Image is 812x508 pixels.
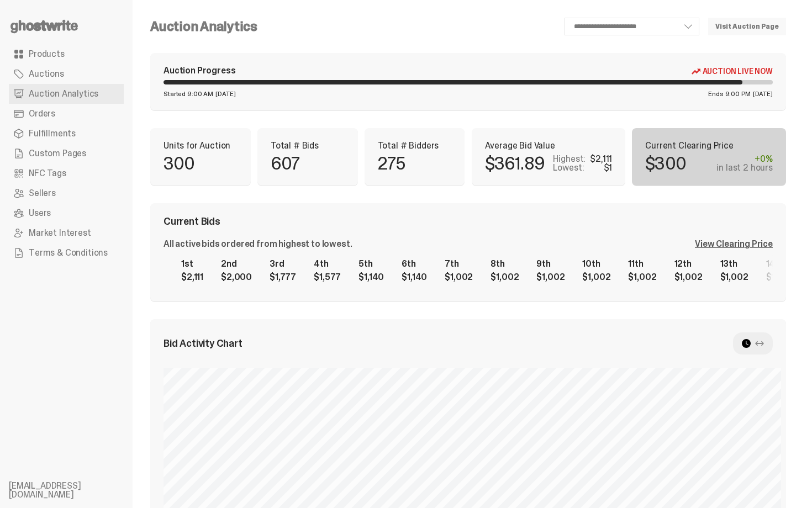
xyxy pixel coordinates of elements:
[628,273,656,282] div: $1,002
[164,66,235,76] div: Auction Progress
[720,260,748,268] div: 13th
[358,260,384,268] div: 5th
[29,209,51,218] span: Users
[628,260,656,268] div: 11th
[9,163,124,183] a: NFC Tags
[271,155,300,172] p: 607
[485,155,545,172] p: $361.89
[29,70,64,78] span: Auctions
[753,91,773,97] span: [DATE]
[645,155,686,172] p: $300
[164,91,213,97] span: Started 9:00 AM
[645,141,773,150] p: Current Clearing Price
[9,183,124,203] a: Sellers
[270,260,296,268] div: 3rd
[491,260,519,268] div: 8th
[29,189,56,198] span: Sellers
[674,273,703,282] div: $1,002
[402,260,427,268] div: 6th
[536,260,565,268] div: 9th
[358,273,384,282] div: $1,140
[29,89,98,98] span: Auction Analytics
[695,240,773,248] div: View Clearing Price
[402,273,427,282] div: $1,140
[536,273,565,282] div: $1,002
[29,50,65,59] span: Products
[674,260,703,268] div: 12th
[164,141,238,150] p: Units for Auction
[553,155,586,163] p: Highest:
[9,44,124,64] a: Products
[378,141,452,150] p: Total # Bidders
[150,20,257,33] h4: Auction Analytics
[9,203,124,223] a: Users
[215,91,235,97] span: [DATE]
[29,149,86,158] span: Custom Pages
[181,260,203,268] div: 1st
[314,260,341,268] div: 4th
[716,155,773,163] div: +0%
[29,129,76,138] span: Fulfillments
[270,273,296,282] div: $1,777
[164,338,242,348] span: Bid Activity Chart
[708,18,786,35] a: Visit Auction Page
[604,163,613,172] div: $1
[590,155,612,163] div: $2,111
[378,155,405,172] p: 275
[9,84,124,104] a: Auction Analytics
[445,260,473,268] div: 7th
[9,64,124,84] a: Auctions
[703,67,773,76] span: Auction Live Now
[708,91,751,97] span: Ends 9:00 PM
[9,223,124,243] a: Market Interest
[766,273,794,282] div: $1,002
[720,273,748,282] div: $1,002
[9,144,124,163] a: Custom Pages
[491,273,519,282] div: $1,002
[485,141,613,150] p: Average Bid Value
[164,240,352,248] div: All active bids ordered from highest to lowest.
[221,273,252,282] div: $2,000
[221,260,252,268] div: 2nd
[164,155,195,172] p: 300
[9,124,124,144] a: Fulfillments
[9,481,141,499] li: [EMAIL_ADDRESS][DOMAIN_NAME]
[766,260,794,268] div: 14th
[716,163,773,172] div: in last 2 hours
[553,163,584,172] p: Lowest:
[271,141,345,150] p: Total # Bids
[445,273,473,282] div: $1,002
[181,273,203,282] div: $2,111
[582,273,610,282] div: $1,002
[314,273,341,282] div: $1,577
[9,243,124,263] a: Terms & Conditions
[29,109,55,118] span: Orders
[164,216,220,226] span: Current Bids
[29,169,66,178] span: NFC Tags
[29,229,91,237] span: Market Interest
[582,260,610,268] div: 10th
[9,104,124,124] a: Orders
[29,248,108,257] span: Terms & Conditions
